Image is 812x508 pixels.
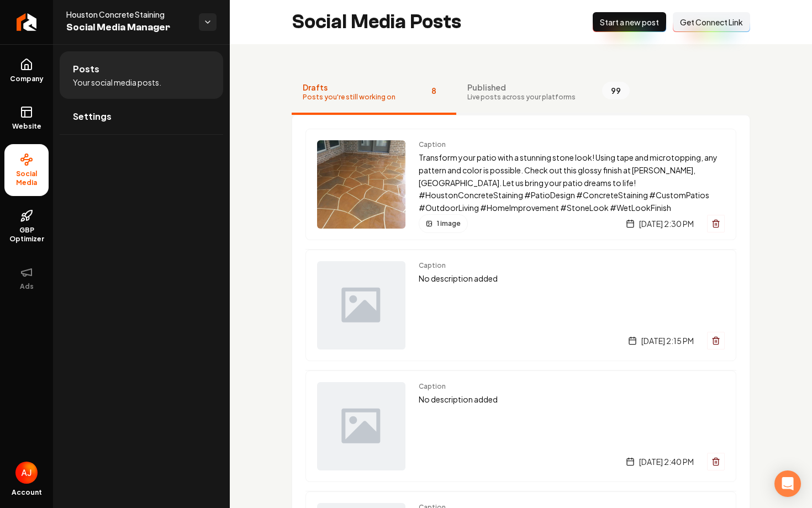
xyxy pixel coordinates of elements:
[15,282,38,291] span: Ads
[15,462,38,484] button: Open user button
[4,97,49,140] a: Website
[4,226,49,244] span: GBP Optimizer
[8,122,46,131] span: Website
[73,77,161,88] span: Your social media posts.
[303,82,396,93] span: Drafts
[419,261,725,270] span: Caption
[437,219,461,228] span: 1 image
[419,140,725,149] span: Caption
[303,93,396,102] span: Posts you're still working on
[419,272,725,285] p: No description added
[305,129,736,240] a: Post previewCaptionTransform your patio with a stunning stone look! Using tape and microtopping, ...
[6,75,48,83] span: Company
[317,261,405,350] img: Post preview
[467,82,576,93] span: Published
[292,71,456,115] button: DraftsPosts you're still working on8
[639,456,694,467] span: [DATE] 2:40 PM
[317,382,405,470] img: Post preview
[456,71,641,115] button: PublishedLive posts across your platforms99
[4,200,49,252] a: GBP Optimizer
[419,393,725,406] p: No description added
[12,488,42,497] span: Account
[419,382,725,391] span: Caption
[4,257,49,300] button: Ads
[292,11,461,33] h2: Social Media Posts
[419,151,725,214] p: Transform your patio with a stunning stone look! Using tape and microtopping, any pattern and col...
[60,99,223,134] a: Settings
[317,140,405,229] img: Post preview
[292,71,750,115] nav: Tabs
[305,370,736,482] a: Post previewCaptionNo description added[DATE] 2:40 PM
[680,17,743,28] span: Get Connect Link
[66,9,190,20] span: Houston Concrete Staining
[641,335,694,346] span: [DATE] 2:15 PM
[73,110,112,123] span: Settings
[73,62,99,76] span: Posts
[17,13,37,31] img: Rebolt Logo
[593,12,666,32] button: Start a new post
[66,20,190,35] span: Social Media Manager
[600,17,659,28] span: Start a new post
[774,470,801,497] div: Open Intercom Messenger
[4,170,49,187] span: Social Media
[305,249,736,361] a: Post previewCaptionNo description added[DATE] 2:15 PM
[4,49,49,92] a: Company
[639,218,694,229] span: [DATE] 2:30 PM
[15,462,38,484] img: Austin Jellison
[673,12,750,32] button: Get Connect Link
[422,82,445,99] span: 8
[467,93,576,102] span: Live posts across your platforms
[602,82,630,99] span: 99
